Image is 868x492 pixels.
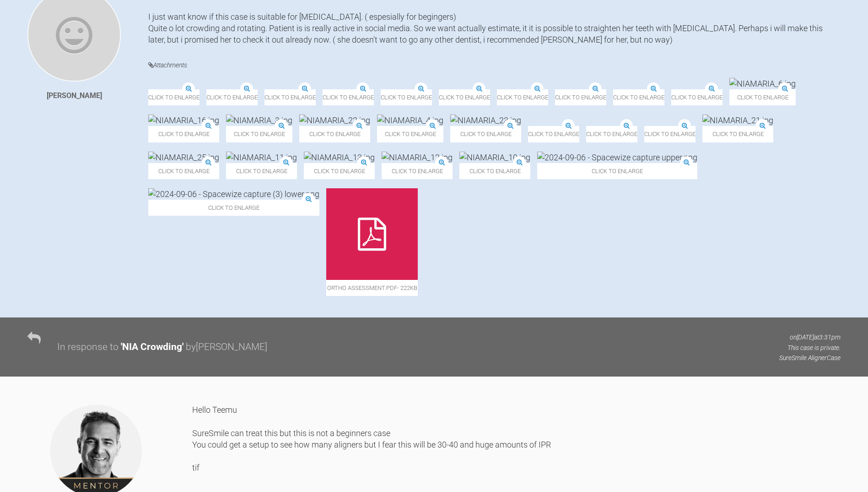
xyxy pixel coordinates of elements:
span: Click to enlarge [148,200,319,216]
p: This case is private. [779,343,841,353]
span: Click to enlarge [323,89,374,105]
img: NIAMARIA_22.jpg [299,115,370,126]
img: NIAMARIA_25.jpg [148,152,219,163]
p: on [DATE] at 3:31pm [779,332,841,342]
span: Click to enlarge [586,126,637,142]
img: NIAMARIA_3.jpg [226,115,292,126]
span: Click to enlarge [226,126,292,142]
img: NIAMARIA_4.jpg [377,115,443,126]
div: ' NIA Crowding ' [121,339,183,355]
img: NIAMARIA_21.jpg [702,115,773,126]
span: Click to enlarge [439,89,490,105]
span: Click to enlarge [450,126,521,142]
span: Click to enlarge [264,89,316,105]
span: Click to enlarge [497,89,548,105]
img: NIAMARIA_6.jpg [729,78,796,89]
img: NIAMARIA_16.jpg [148,115,219,126]
img: 2024-09-06 - Spacewize capture (3) lower.png [148,188,319,200]
span: Click to enlarge [304,163,375,179]
p: SureSmile Aligner Case [779,353,841,363]
img: NIAMARIA_23.jpg [450,115,521,126]
div: by [PERSON_NAME] [186,339,267,355]
span: Click to enlarge [671,89,722,105]
span: Click to enlarge [613,89,664,105]
span: Click to enlarge [382,163,453,179]
span: Click to enlarge [459,163,530,179]
span: Click to enlarge [206,89,258,105]
img: NIAMARIA_12.jpg [382,152,453,163]
span: Click to enlarge [377,126,443,142]
span: Click to enlarge [148,89,199,105]
span: Click to enlarge [555,89,606,105]
img: NIAMARIA_10.jpg [459,152,530,163]
span: Click to enlarge [226,163,297,179]
span: Click to enlarge [381,89,432,105]
span: Click to enlarge [644,126,695,142]
img: NIAMARIA_11.jpg [226,152,297,163]
span: Click to enlarge [729,89,796,105]
span: Click to enlarge [702,126,773,142]
div: In response to [57,339,119,355]
span: Ortho assessment.pdf - 222KB [326,280,418,296]
h4: Attachments [148,60,841,71]
span: Click to enlarge [537,163,697,179]
span: Click to enlarge [299,126,370,142]
div: [PERSON_NAME] [47,90,102,102]
span: Click to enlarge [148,126,219,142]
img: 2024-09-06 - Spacewize capture upper.png [537,152,697,163]
span: Click to enlarge [528,126,579,142]
img: NIAMARIA_13.jpg [304,152,375,163]
span: Click to enlarge [148,163,219,179]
